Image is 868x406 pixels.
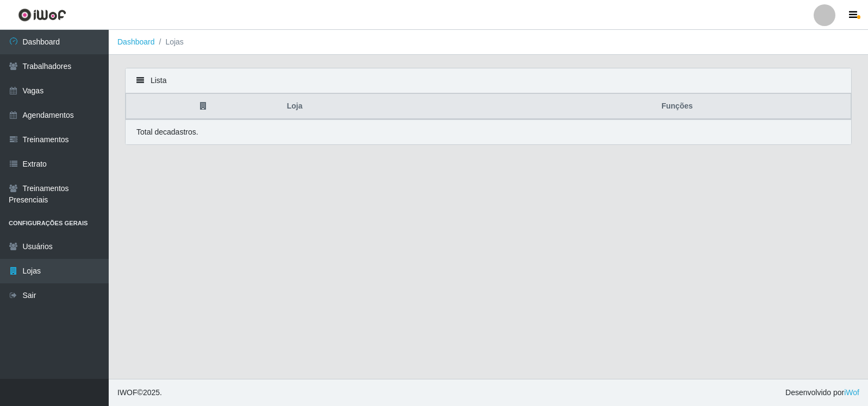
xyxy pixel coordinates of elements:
[136,126,198,138] p: Total de cadastros.
[109,30,868,55] nav: breadcrumb
[155,36,184,48] li: Lojas
[126,68,851,93] div: Lista
[280,94,504,119] th: Loja
[117,388,138,397] span: IWOF
[117,387,162,398] span: © 2025 .
[504,94,851,119] th: Funções
[785,387,859,398] span: Desenvolvido por
[117,37,155,46] a: Dashboard
[18,8,66,22] img: CoreUI Logo
[844,388,859,397] a: iWof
